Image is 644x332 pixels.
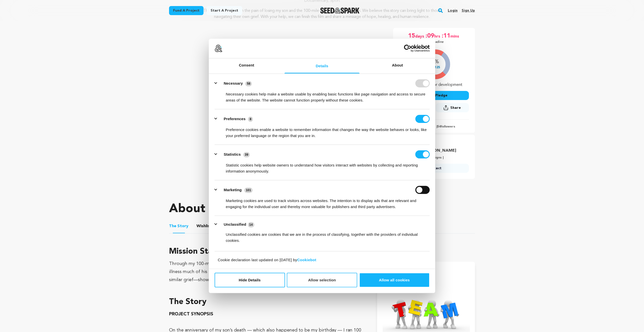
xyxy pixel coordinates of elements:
a: Cookiebot [297,258,316,262]
label: Statistics [224,152,241,156]
span: Wishlist [196,223,212,229]
span: mins [450,32,460,40]
h3: Mission Statement [169,246,365,258]
span: Share [436,103,469,114]
span: hrs [434,32,441,40]
a: Goto Meyer Ryan profile [422,148,456,154]
span: 15 [408,32,415,40]
div: Necessary cookies help make a website usable by enabling basic functions like page navigation and... [215,87,430,103]
span: 8 [248,117,253,122]
span: 39 [243,152,250,157]
button: Statistics (39) [215,150,253,158]
span: 14 [248,222,254,227]
div: Statistic cookies help website owners to understand how visitors interact with websites by collec... [215,158,430,174]
a: Seed&Spark Homepage [320,8,360,14]
span: The [169,223,176,229]
div: Unclassified cookies are cookies that we are in the process of classifying, together with the pro... [215,228,430,244]
div: Cookie declaration last updated on [DATE] by [210,257,434,267]
a: Sign up [462,7,475,15]
a: Fund a project [169,6,204,15]
div: Marketing cookies are used to track visitors across websites. The intention is to display ads tha... [215,194,430,210]
a: Details [284,58,360,74]
span: :11 [441,32,450,40]
a: Usercentrics Cookiebot - opens in a new window [386,45,430,52]
a: Login [448,7,458,15]
button: Unclassified (14) [215,221,257,228]
a: Consent [209,58,284,74]
img: Seed&Spark Logo Dark Mode [320,8,360,14]
button: Allow selection [287,273,357,287]
span: 54 [437,125,441,128]
button: Hide Details [215,273,285,287]
span: :09 [425,32,434,40]
button: Share [436,103,469,112]
p: 1 Campaigns | [422,156,456,160]
span: 101 [244,188,253,193]
h3: The Story [169,296,365,308]
button: Marketing (101) [215,186,256,194]
div: Through my 100-mile run honoring my son lost to an overdose, whom also battled mental illness muc... [169,260,365,284]
img: logo [215,44,222,52]
label: Preferences [224,117,246,121]
span: Share [450,105,461,110]
a: About [360,58,435,74]
strong: PROJECT SYNOPSIS [169,312,213,316]
label: Marketing [224,188,242,192]
div: Preference cookies enable a website to remember information that changes the way the website beha... [215,123,430,139]
label: Necessary [224,81,243,85]
button: Preferences (8) [215,115,256,123]
span: Story [169,223,188,229]
button: Necessary (58) [215,79,255,87]
span: 58 [245,81,252,86]
h1: About The Project [169,203,274,215]
span: days [415,32,425,40]
a: Start a project [207,6,242,15]
button: Allow all cookies [359,273,430,287]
